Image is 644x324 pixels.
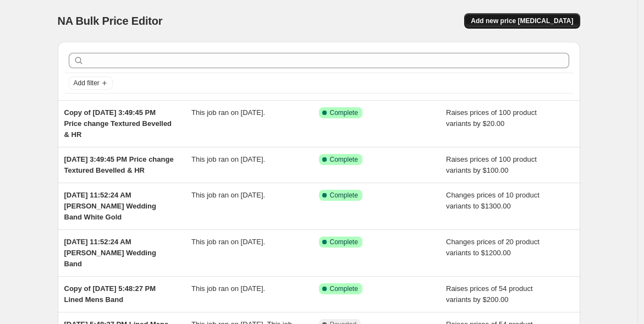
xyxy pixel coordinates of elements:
[446,238,540,257] span: Changes prices of 20 product variants to $1200.00
[69,76,113,90] button: Add filter
[446,284,533,304] span: Raises prices of 54 product variants by $200.00
[446,155,537,174] span: Raises prices of 100 product variants by $100.00
[330,191,358,200] span: Complete
[191,191,265,199] span: This job ran on [DATE].
[58,15,163,27] span: NA Bulk Price Editor
[191,108,265,117] span: This job ran on [DATE].
[464,13,580,29] button: Add new price [MEDICAL_DATA]
[191,284,265,293] span: This job ran on [DATE].
[191,155,265,163] span: This job ran on [DATE].
[446,108,537,128] span: Raises prices of 100 product variants by $20.00
[64,108,172,139] span: Copy of [DATE] 3:49:45 PM Price change Textured Bevelled & HR
[64,191,156,221] span: [DATE] 11:52:24 AM [PERSON_NAME] Wedding Band White Gold
[446,191,540,210] span: Changes prices of 10 product variants to $1300.00
[471,17,573,25] span: Add new price [MEDICAL_DATA]
[330,155,358,164] span: Complete
[64,284,156,304] span: Copy of [DATE] 5:48:27 PM Lined Mens Band
[64,238,156,268] span: [DATE] 11:52:24 AM [PERSON_NAME] Wedding Band
[191,238,265,246] span: This job ran on [DATE].
[74,79,100,87] span: Add filter
[330,238,358,246] span: Complete
[330,284,358,293] span: Complete
[64,155,174,174] span: [DATE] 3:49:45 PM Price change Textured Bevelled & HR
[330,108,358,117] span: Complete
